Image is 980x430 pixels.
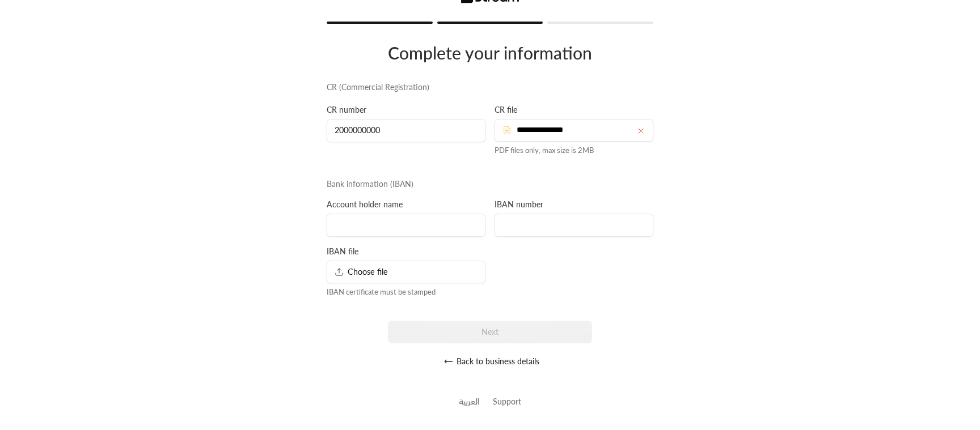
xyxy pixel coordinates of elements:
label: CR number [327,104,366,116]
button: Support [493,391,521,412]
div: Bank information (IBAN) [322,178,658,190]
div: PDF files only, max size is 2MB [495,145,653,156]
span: Choose file [335,266,388,278]
button: Back to business details [328,350,653,373]
div: IBAN certificate must be stamped [327,287,485,298]
div: Complete your information [327,42,653,63]
label: IBAN number [495,199,543,210]
label: IBAN file [327,246,358,257]
label: Account holder name [327,199,403,210]
label: CR file [495,104,517,116]
a: العربية [459,391,479,412]
div: CR (Commercial Registration) [322,82,658,93]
